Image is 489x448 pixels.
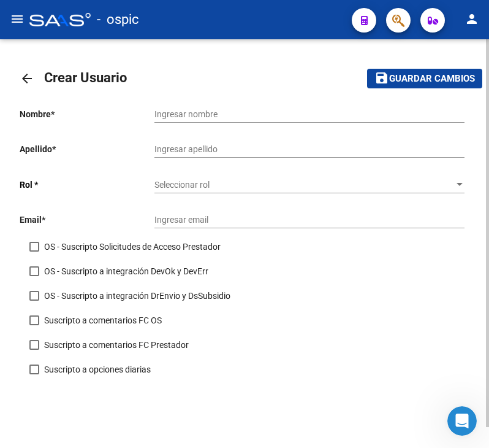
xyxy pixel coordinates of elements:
[44,338,189,352] span: Suscripto a comentarios FC Prestador
[44,362,151,377] span: Suscripto a opciones diarias
[367,69,482,88] button: Guardar cambios
[44,239,221,254] span: OS - Suscripto Solicitudes de Acceso Prestador
[44,264,208,279] span: OS - Suscripto a integración DevOk y DevErr
[44,313,162,328] span: Suscripto a comentarios FC OS
[374,71,389,85] mat-icon: save
[97,6,139,33] span: - ospic
[44,70,127,85] span: Crear Usuario
[464,12,479,26] mat-icon: person
[447,406,477,436] iframe: Intercom live chat
[20,178,154,191] p: Rol *
[20,142,154,156] p: Apellido
[154,180,453,190] span: Seleccionar rol
[10,12,25,26] mat-icon: menu
[20,213,154,226] p: Email
[20,71,34,86] mat-icon: arrow_back
[44,288,230,303] span: OS - Suscripto a integración DrEnvio y DsSubsidio
[389,74,475,85] span: Guardar cambios
[20,107,154,121] p: Nombre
